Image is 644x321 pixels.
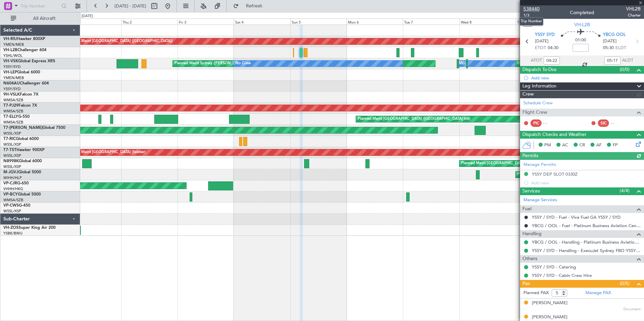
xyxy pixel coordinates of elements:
span: VH-ZOS [3,226,19,230]
span: Dispatch To-Dos [522,66,556,74]
span: 01:00 [575,37,586,44]
a: YSSY / SYD - Cabin Crew Hire [532,273,592,278]
span: Services [522,187,540,195]
span: [DATE] - [DATE] [115,3,146,9]
span: VH-LEP [3,70,17,74]
a: VH-VSKGlobal Express XRS [3,59,55,63]
span: VP-BCY [3,192,18,197]
span: Dispatch Checks and Weather [522,131,586,139]
span: (0/0) [620,66,630,73]
div: Trip Number [519,17,543,26]
span: Refresh [240,4,268,8]
span: FP [613,142,618,149]
a: YSBK/BWU [3,231,23,236]
div: Planned Maint [GEOGRAPHIC_DATA] ([GEOGRAPHIC_DATA]) [66,36,172,46]
span: ETOT [535,45,546,51]
span: T7-PJ29 [3,104,19,108]
span: T7-[PERSON_NAME] [3,126,42,130]
a: YBCG / OOL - Fuel - Platinum Business Aviation Centre YBCG / OOL [532,223,641,228]
span: N8998K [3,159,19,163]
a: 9H-VSLKFalcon 7X [3,93,38,97]
a: WMSA/SZB [3,198,23,203]
span: T7-RIC [3,137,16,141]
a: VH-L2BChallenger 604 [3,48,46,52]
span: Handling [522,230,542,238]
span: ALDT [622,57,633,64]
span: Pax [522,280,530,288]
span: 05:30 [603,45,614,51]
a: YSHL/WOL [3,53,23,58]
a: YSSY / SYD - Handling - ExecuJet Sydney FBO YSSY / SYD [532,248,641,253]
a: WSSL/XSP [3,142,21,147]
a: VHHH/HKG [3,186,23,191]
span: YSSY SYD [535,32,555,38]
div: Planned Maint Sydney ([PERSON_NAME] Intl) [174,59,253,69]
span: ATOT [531,57,542,64]
span: N604AU [3,81,20,85]
a: VP-CWSG-450 [3,204,30,208]
a: T7-[PERSON_NAME]Global 7500 [3,126,65,130]
div: Tue 7 [403,19,459,25]
a: YSSY / SYD - Fuel - Viva Fuel GA YSSY / SYD [532,214,621,220]
span: VHL2B [626,5,641,12]
div: Add new [531,75,641,81]
span: CR [579,142,585,149]
span: AF [596,142,602,149]
span: VP-CWS [3,204,19,208]
a: Manage PAX [585,290,611,296]
div: [DATE] [82,13,93,19]
span: VP-CJR [3,181,17,185]
a: WSSL/XSP [3,153,21,158]
div: Planned Maint [GEOGRAPHIC_DATA] (Seletar) [517,170,597,180]
a: WSSL/XSP [3,164,21,169]
div: Wed 8 [459,19,516,25]
div: Sat 4 [234,19,290,25]
a: YSSY/SYD [3,86,21,92]
span: All Aircraft [18,16,71,21]
a: VH-LEPGlobal 6000 [3,70,40,74]
div: Fri 3 [178,19,234,25]
span: [DATE] [603,38,617,45]
a: N604AUChallenger 604 [3,81,49,85]
span: VH-L2B [574,21,590,28]
span: 9H-VSLK [3,93,20,97]
a: N8998KGlobal 6000 [3,159,42,163]
span: T7-TST [3,148,17,152]
a: WSSL/XSP [3,131,21,136]
span: Others [522,255,537,263]
a: T7-PJ29Falcon 7X [3,104,37,108]
button: All Aircraft [7,13,73,24]
a: YSSY / SYD - Catering [532,264,576,270]
span: Charter [626,12,641,18]
a: WIHH/HLP [3,175,22,180]
a: VH-ZOSSuper King Air 200 [3,226,56,230]
span: AC [562,142,568,149]
div: Unplanned Maint Sydney ([PERSON_NAME] Intl) [517,59,600,69]
span: PM [544,142,551,149]
span: ELDT [615,45,626,51]
a: T7-RICGlobal 6000 [3,137,39,141]
div: Planned Maint [GEOGRAPHIC_DATA] (Seletar) [66,147,146,157]
a: WSSL/XSP [3,209,21,214]
input: Trip Number [21,1,59,11]
a: Manage Services [523,197,557,204]
span: (4/4) [620,187,630,194]
div: [PERSON_NAME] [532,314,568,321]
a: VP-BCYGlobal 5000 [3,192,41,197]
a: T7-TSTHawker 900XP [3,148,44,152]
span: M-JGVJ [3,170,18,174]
label: Planned PAX [523,290,549,296]
div: Completed [570,9,594,16]
span: T7-ELLY [3,115,18,119]
span: Leg Information [522,82,556,90]
a: YMEN/MEB [3,42,24,47]
a: WMSA/SZB [3,120,23,125]
div: Mon 6 [347,19,403,25]
div: [PERSON_NAME] [532,300,568,307]
span: Fuel [522,205,532,213]
span: (0/5) [620,280,630,287]
div: No Crew [235,59,251,69]
a: M-JGVJGlobal 5000 [3,170,41,174]
a: VP-CJRG-650 [3,181,29,185]
div: Thu 2 [121,19,178,25]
